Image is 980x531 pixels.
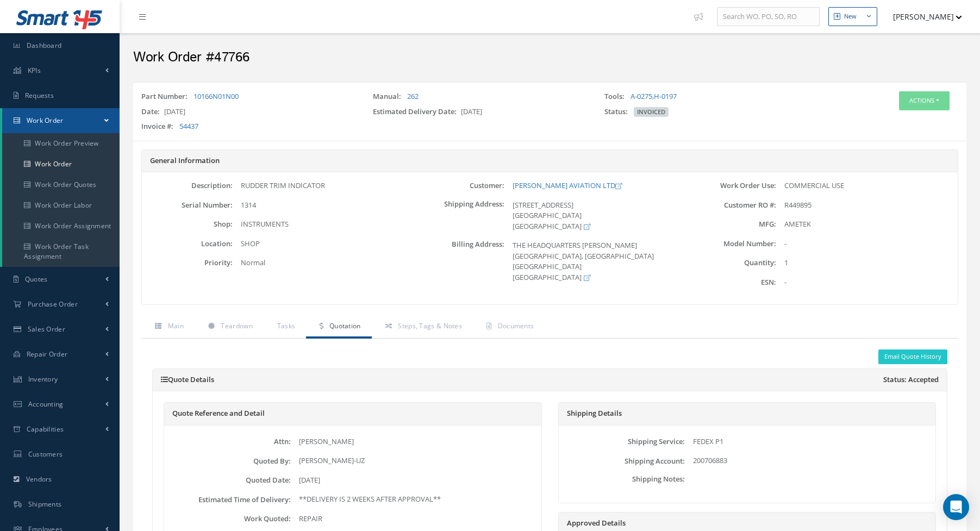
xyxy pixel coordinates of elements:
label: Tools: [604,91,629,102]
div: [STREET_ADDRESS] [GEOGRAPHIC_DATA] [GEOGRAPHIC_DATA] [504,200,686,232]
span: Dashboard [27,41,62,50]
div: REPAIR [291,514,539,524]
span: Inventory [28,374,58,384]
label: Manual: [373,91,405,102]
label: Work Order Use: [686,182,777,190]
span: Capabilities [27,424,64,434]
h5: Quote Reference and Detail [172,409,533,418]
span: 200706883 [693,455,727,465]
a: A-0275, [631,91,654,101]
label: Billing Address: [414,240,504,283]
label: Model Number: [686,240,777,248]
button: Actions [899,91,950,110]
span: Documents [498,321,534,330]
div: Open Intercom Messenger [943,494,969,520]
span: Main [168,321,184,330]
span: Status: Accepted [883,376,939,384]
div: RUDDER TRIM INDICATOR [233,180,414,191]
a: H-0197 [654,91,677,101]
div: Normal [233,258,414,268]
a: Quote Details [161,374,214,384]
a: 10166N01N00 [193,91,239,101]
a: Documents [473,316,545,339]
label: Date: [141,107,164,117]
label: Shipping Service: [561,438,685,446]
label: Quantity: [686,259,777,267]
label: Work Quoted: [167,515,291,523]
div: [DATE] [291,475,539,486]
label: Part Number: [141,91,192,102]
span: INVOICED [634,107,669,117]
div: SHOP [233,239,414,249]
a: Quotation [306,316,371,339]
div: COMMERCIAL USE [776,180,958,191]
span: R449895 [784,200,812,210]
span: Repair Order [27,349,68,359]
a: Steps, Tags & Notes [372,316,473,339]
a: Work Order [2,108,120,133]
span: Work Order [27,116,64,125]
label: Customer RO #: [686,201,777,209]
span: Sales Order [28,324,65,334]
label: Priority: [142,259,233,267]
div: - [776,239,958,249]
label: MFG: [686,220,777,228]
a: Work Order Preview [2,133,120,154]
label: Quoted By: [167,457,291,465]
span: Shipments [28,499,62,509]
span: FEDEX P1 [693,436,723,446]
span: Quotes [25,274,48,284]
label: Attn: [167,438,291,446]
div: [PERSON_NAME]-UZ [291,455,539,466]
span: Vendors [26,474,52,484]
span: Teardown [221,321,252,330]
label: Estimated Time of Delivery: [167,496,291,504]
button: Email Quote History [878,349,947,364]
span: Accounting [28,399,64,409]
a: Work Order Quotes [2,174,120,195]
a: Work Order [2,154,120,174]
label: Serial Number: [142,201,233,209]
label: Shop: [142,220,233,228]
label: Customer: [414,182,504,190]
div: **DELIVERY IS 2 WEEKS AFTER APPROVAL** [291,494,539,505]
h5: Approved Details [567,519,928,528]
input: Search WO, PO, SO, RO [717,7,820,27]
div: [DATE] [365,107,596,122]
div: [DATE] [133,107,365,122]
label: Shipping Address: [414,200,504,232]
label: Description: [142,182,233,190]
div: 1 [776,258,958,268]
a: Work Order Assignment [2,216,120,236]
div: AMETEK [776,219,958,230]
h5: Shipping Details [567,409,928,418]
div: - [776,277,958,288]
span: 1314 [241,200,256,210]
label: Status: [604,107,632,117]
a: Main [141,316,195,339]
span: Purchase Order [28,299,78,309]
span: Steps, Tags & Notes [398,321,462,330]
span: KPIs [28,66,41,75]
div: [PERSON_NAME] [291,436,539,447]
label: Invoice #: [141,121,178,132]
button: [PERSON_NAME] [883,6,962,27]
label: Estimated Delivery Date: [373,107,461,117]
h5: General Information [150,157,950,165]
label: Shipping Notes: [561,475,685,483]
span: Quotation [329,321,361,330]
div: THE HEADQUARTERS [PERSON_NAME][GEOGRAPHIC_DATA], [GEOGRAPHIC_DATA] [GEOGRAPHIC_DATA] [GEOGRAPHIC_... [504,240,686,283]
a: Work Order Task Assignment [2,236,120,267]
a: 54437 [179,121,198,131]
a: [PERSON_NAME] AVIATION LTD [513,180,622,190]
label: Location: [142,240,233,248]
span: Customers [28,449,63,459]
label: Shipping Account: [561,457,685,465]
label: Quoted Date: [167,476,291,484]
div: INSTRUMENTS [233,219,414,230]
a: Teardown [195,316,264,339]
label: ESN: [686,278,777,286]
a: Work Order Labor [2,195,120,216]
a: Tasks [264,316,307,339]
a: 262 [407,91,419,101]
